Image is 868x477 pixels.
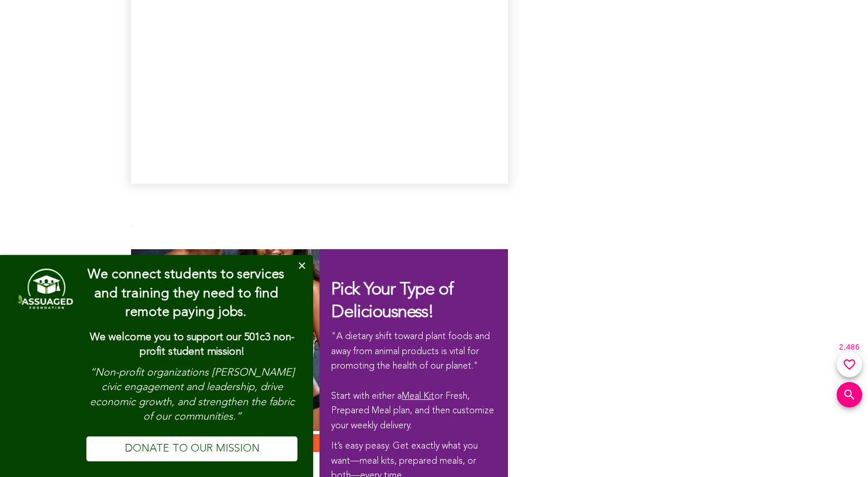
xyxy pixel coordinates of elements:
a: DONATE TO OUR MISSION [86,436,297,461]
p: . [131,221,508,229]
img: dialog featured image [16,265,74,312]
em: “Non-profit organizations [PERSON_NAME] civic engagement and leadership, drive economic growth, a... [90,367,295,422]
h4: We connect students to services and training they need to find remote paying jobs. [86,265,285,322]
span: Pick Your Type of Deliciousness! [331,281,453,321]
strong: We welcome you to support our 501c3 non-profit student mission! [90,332,295,357]
span: "A dietary shift toward plant foods and away from animal products is vital for promoting the heal... [331,332,494,431]
button: Close [290,255,313,278]
a: Meal Kit [402,392,434,401]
